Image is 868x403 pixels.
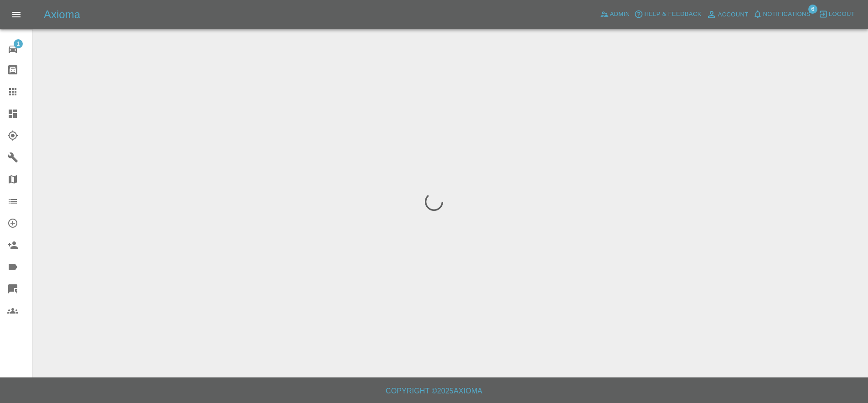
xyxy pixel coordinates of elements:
[644,9,701,20] span: Help & Feedback
[718,10,749,20] span: Account
[5,4,27,26] button: Open drawer
[816,7,857,21] button: Logout
[751,7,813,21] button: Notifications
[763,9,811,20] span: Notifications
[7,385,861,398] h6: Copyright © 2025 Axioma
[829,9,855,20] span: Logout
[44,7,80,22] h5: Axioma
[598,7,632,21] a: Admin
[704,7,751,22] a: Account
[610,9,630,20] span: Admin
[632,7,703,21] button: Help & Feedback
[808,5,817,14] span: 6
[14,39,23,48] span: 1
